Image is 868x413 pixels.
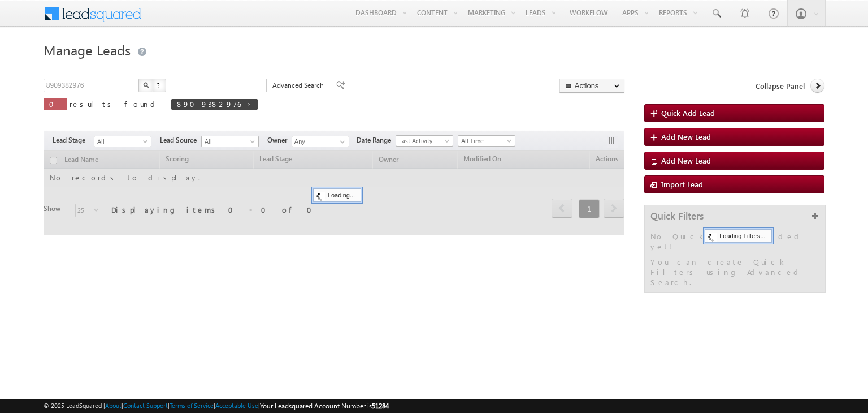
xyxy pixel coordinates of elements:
a: Last Activity [396,135,453,147]
button: ? [153,79,166,92]
a: Show All Items [334,136,348,148]
span: All Time [458,136,512,146]
a: Contact Support [123,402,168,409]
span: © 2025 LeadSquared | | | | | [44,401,389,411]
div: Loading Filters... [705,229,771,243]
span: Add New Lead [661,156,711,165]
span: Import Lead [661,179,703,189]
span: Advanced Search [272,80,327,91]
span: 8909382976 [177,99,241,109]
span: Last Activity [396,136,450,146]
span: Add New Lead [661,132,711,141]
span: All [202,136,255,147]
span: Owner [267,135,292,145]
span: 51284 [372,402,389,410]
span: Lead Stage [53,135,94,145]
div: Loading... [313,188,361,202]
a: All [94,136,151,147]
input: Type to Search [292,136,349,147]
a: All [201,136,259,147]
a: Acceptable Use [215,402,258,409]
span: results found [70,99,159,109]
span: Date Range [357,135,396,145]
a: About [105,402,121,409]
span: Your Leadsquared Account Number is [260,402,389,410]
span: 0 [49,99,61,109]
a: All Time [458,135,515,147]
span: Collapse Panel [756,81,805,91]
button: Actions [559,79,624,93]
a: Terms of Service [170,402,214,409]
span: Lead Source [160,135,201,145]
img: Search [143,82,149,88]
span: All [94,136,148,147]
span: Manage Leads [44,41,131,59]
span: ? [157,80,162,90]
span: Quick Add Lead [661,108,715,118]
